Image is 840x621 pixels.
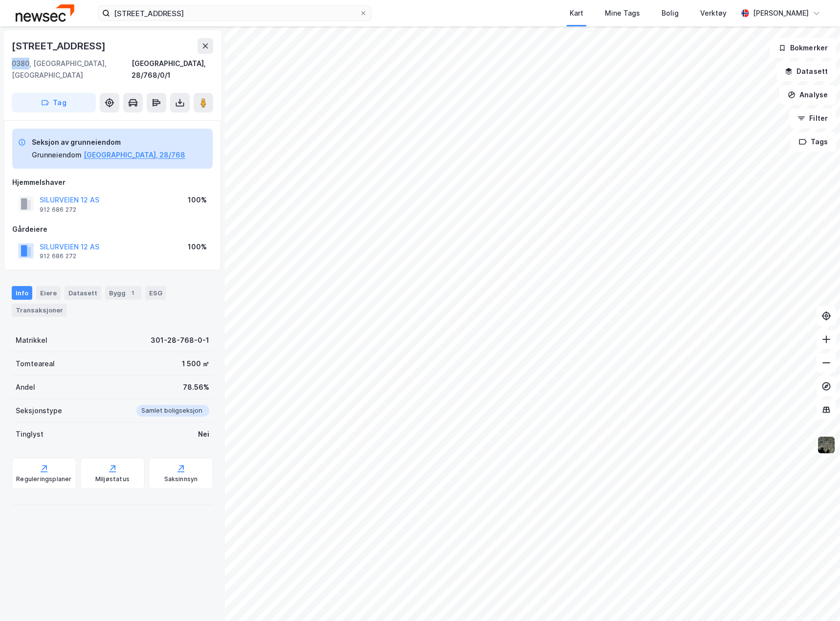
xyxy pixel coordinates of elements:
[12,38,108,54] div: [STREET_ADDRESS]
[776,62,836,81] button: Datasett
[164,475,198,483] div: Saksinnsyn
[605,7,640,19] div: Mine Tags
[16,4,74,22] img: newsec-logo.f6e21ccffca1b3a03d2d.png
[779,85,836,105] button: Analyse
[16,405,62,417] div: Seksjonstype
[12,177,213,188] div: Hjemmelshaver
[145,286,166,300] div: ESG
[40,206,76,214] div: 912 686 272
[182,358,209,370] div: 1 500 ㎡
[12,223,213,235] div: Gårdeiere
[36,286,61,300] div: Eiere
[65,286,101,300] div: Datasett
[16,334,47,346] div: Matrikkel
[183,381,209,393] div: 78.56%
[128,288,137,298] div: 1
[700,7,727,19] div: Verktøy
[12,286,32,300] div: Info
[791,574,840,621] div: Kontrollprogram for chat
[151,334,209,346] div: 301-28-768-0-1
[662,7,679,19] div: Bolig
[791,574,840,621] iframe: Chat Widget
[791,132,836,152] button: Tags
[132,58,213,81] div: [GEOGRAPHIC_DATA], 28/768/0/1
[32,136,185,148] div: Seksjon av grunneiendom
[12,304,67,316] div: Transaksjoner
[770,38,836,58] button: Bokmerker
[12,93,96,112] button: Tag
[12,58,132,81] div: 0380, [GEOGRAPHIC_DATA], [GEOGRAPHIC_DATA]
[84,149,185,161] button: [GEOGRAPHIC_DATA], 28/768
[753,7,809,19] div: [PERSON_NAME]
[188,194,207,206] div: 100%
[40,252,76,260] div: 912 686 272
[16,358,55,370] div: Tomteareal
[16,475,71,483] div: Reguleringsplaner
[789,109,836,128] button: Filter
[817,436,836,454] img: 9k=
[95,475,130,483] div: Miljøstatus
[570,7,583,19] div: Kart
[16,428,44,440] div: Tinglyst
[32,149,82,161] div: Grunneiendom
[198,428,209,440] div: Nei
[188,241,207,253] div: 100%
[16,381,35,393] div: Andel
[110,6,359,21] input: Søk på adresse, matrikkel, gårdeiere, leietakere eller personer
[105,286,141,300] div: Bygg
